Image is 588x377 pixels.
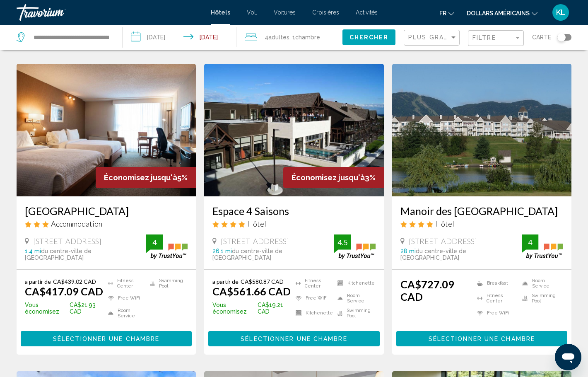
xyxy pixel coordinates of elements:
[396,331,567,346] button: Sélectionner une chambre
[292,173,365,182] span: Économisez jusqu'à
[356,9,378,16] a: Activités
[211,9,230,16] a: Hôtels
[518,278,563,289] li: Room Service
[146,278,188,289] li: Swimming Pool
[400,248,466,261] span: du centre-ville de [GEOGRAPHIC_DATA]
[212,219,375,228] div: 4 star Hotel
[212,248,282,261] span: du centre-ville de [GEOGRAPHIC_DATA]
[472,34,496,41] span: Filtre
[104,308,146,319] li: Room Service
[204,64,383,196] img: Hotel image
[522,237,538,247] div: 4
[208,333,379,342] a: Sélectionner une chambre
[53,336,159,342] span: Sélectionner une chambre
[550,4,571,21] button: Menu utilisateur
[400,278,454,303] ins: CA$727.09 CAD
[25,285,103,297] ins: CA$417.09 CAD
[33,237,101,246] span: [STREET_ADDRESS]
[551,34,571,41] button: Toggle map
[312,9,339,16] a: Croisières
[292,278,333,289] li: Fitness Center
[289,31,320,43] span: , 1
[334,234,376,259] img: trustyou-badge.svg
[17,64,196,196] img: Hotel image
[409,237,477,246] span: [STREET_ADDRESS]
[408,34,457,41] mat-select: Sort by
[212,285,291,297] ins: CA$561.66 CAD
[295,34,320,41] span: Chambre
[400,205,563,217] a: Manoir des [GEOGRAPHIC_DATA]
[400,219,563,228] div: 4 star Hotel
[283,167,384,188] div: 3%
[212,248,232,254] span: 26.1 mi
[53,278,96,285] del: CA$439.02 CAD
[439,7,454,19] button: Changer de langue
[212,302,292,315] p: CA$19.21 CAD
[221,237,289,246] span: [STREET_ADDRESS]
[392,64,571,196] img: Hotel image
[435,219,454,228] span: Hôtel
[247,219,266,228] span: Hôtel
[265,31,289,43] span: 4
[292,308,333,319] li: Kitchenette
[473,278,518,289] li: Breakfast
[333,293,375,304] li: Room Service
[555,344,581,370] iframe: Bouton de lancement de la fenêtre de messagerie
[51,219,102,228] span: Accommodation
[473,293,518,304] li: Fitness Center
[146,237,163,247] div: 4
[429,336,535,342] span: Sélectionner une chambre
[333,278,375,289] li: Kitchenette
[247,9,257,16] font: Vol.
[241,278,284,285] del: CA$580.87 CAD
[236,25,342,50] button: Travelers: 4 adults, 0 children
[400,248,416,254] span: 28 mi
[467,10,530,17] font: dollars américains
[25,205,188,217] a: [GEOGRAPHIC_DATA]
[123,25,237,50] button: Check-in date: Sep 5, 2025 Check-out date: Sep 7, 2025
[292,293,333,304] li: Free WiFi
[268,34,289,41] span: Adultes
[104,173,177,182] span: Économisez jusqu'à
[274,9,296,16] a: Voitures
[241,336,347,342] span: Sélectionner une chambre
[532,31,551,43] span: Carte
[21,333,192,342] a: Sélectionner une chambre
[104,278,146,289] li: Fitness Center
[21,331,192,346] button: Sélectionner une chambre
[396,333,567,342] a: Sélectionner une chambre
[212,302,255,315] span: Vous économisez
[333,308,375,319] li: Swimming Pool
[349,34,389,41] span: Chercher
[468,30,524,47] button: Filter
[212,278,239,285] span: a partir de
[473,308,518,319] li: Free WiFi
[104,293,146,304] li: Free WiFi
[439,10,446,17] font: fr
[25,302,104,315] p: CA$21.93 CAD
[408,34,507,41] span: Plus grandes économies
[334,237,351,247] div: 4.5
[342,29,395,45] button: Chercher
[146,234,188,259] img: trustyou-badge.svg
[208,331,379,346] button: Sélectionner une chambre
[25,278,51,285] span: a partir de
[25,302,67,315] span: Vous économisez
[518,293,563,304] li: Swimming Pool
[212,205,375,217] a: Espace 4 Saisons
[522,234,563,259] img: trustyou-badge.svg
[25,219,188,228] div: 3 star Accommodation
[467,7,537,19] button: Changer de devise
[556,8,565,17] font: KL
[17,4,202,21] a: Travorium
[96,167,196,188] div: 5%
